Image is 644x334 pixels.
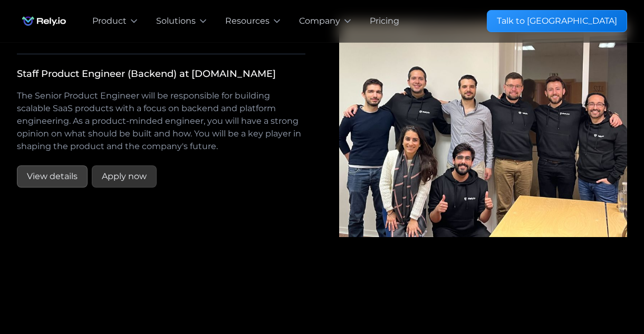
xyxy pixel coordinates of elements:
iframe: Chatbot [574,264,629,319]
div: Solutions [156,15,196,27]
img: Rely.io logo [17,11,71,32]
a: home [17,11,71,32]
div: Company [299,15,340,27]
a: Pricing [370,15,399,27]
div: Talk to [GEOGRAPHIC_DATA] [497,15,617,27]
div: Apply now [102,170,147,183]
div: Product [92,15,127,27]
div: Resources [225,15,270,27]
a: Talk to [GEOGRAPHIC_DATA] [487,10,627,32]
div: Staff Product Engineer (Backend) at [DOMAIN_NAME] [17,67,276,81]
p: The Senior Product Engineer will be responsible for building scalable SaaS products with a focus ... [17,90,305,153]
a: View details [17,165,88,188]
a: Apply now [92,165,157,188]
